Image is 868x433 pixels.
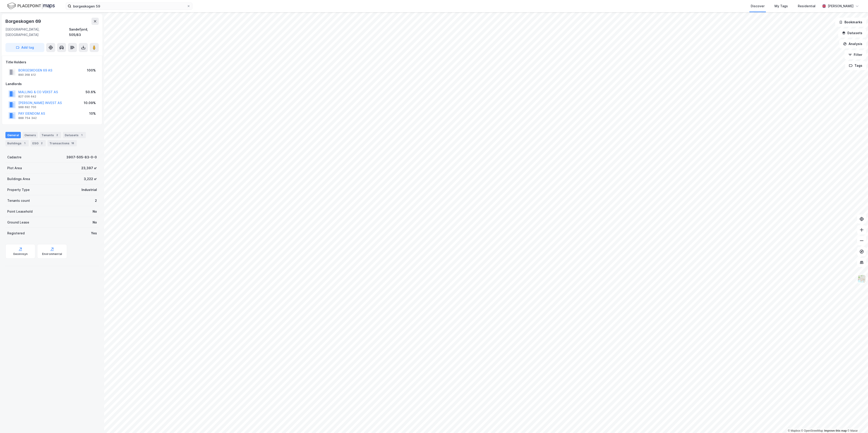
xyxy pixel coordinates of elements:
div: 100% [87,68,96,73]
div: 3907-505-83-0-0 [66,155,97,160]
img: logo.f888ab2527a4732fd821a326f86c7f29.svg [7,2,55,10]
button: Datasets [838,29,866,38]
div: Residential [798,3,815,9]
img: Z [857,274,866,283]
div: 18 [70,141,75,145]
div: Tenants [40,132,61,138]
div: Buildings Area [7,176,30,182]
button: Analysis [839,39,866,48]
div: Point Leasehold [7,209,33,214]
div: Tenants count [7,198,30,203]
div: 1 [79,133,84,137]
div: Ground Lease [7,220,29,225]
input: Search by address, cadastre, landlords, tenants or people [71,3,187,10]
div: No [93,220,97,225]
div: 10.09% [84,100,96,106]
div: 3,222 ㎡ [84,176,97,182]
div: No [93,209,97,214]
a: OpenStreetMap [801,429,823,432]
div: Environmental [42,252,62,256]
div: Yes [91,231,97,236]
div: Registered [7,231,25,236]
div: Cadastre [7,155,22,160]
div: Buildings [5,140,29,146]
div: Property Type [7,187,30,193]
div: Owners [23,132,38,138]
button: Filter [844,50,866,59]
div: 827 056 642 [18,95,36,98]
div: ESG [31,140,46,146]
button: Add tag [5,43,44,52]
div: Datasets [63,132,86,138]
div: 988 692 700 [18,105,36,109]
div: My Tags [774,3,788,9]
div: General [5,132,21,138]
div: Plot Area [7,165,22,171]
div: 2 [95,198,97,203]
button: Bookmarks [835,18,866,27]
div: 890 268 412 [18,73,36,77]
a: Improve this map [824,429,847,432]
div: 23,397 ㎡ [81,165,97,171]
div: Discover [751,3,765,9]
div: 50.6% [86,89,96,95]
button: Tags [845,61,866,70]
div: Title Holders [6,59,98,65]
div: 10% [89,111,96,116]
div: [PERSON_NAME] [828,3,854,9]
div: Transactions [48,140,77,146]
div: Sandefjord, 505/83 [69,27,99,38]
iframe: Chat Widget [845,411,868,433]
div: [GEOGRAPHIC_DATA], [GEOGRAPHIC_DATA] [5,27,69,38]
div: 2 [39,141,44,145]
div: Landlords [6,81,98,87]
div: 1 [22,141,27,145]
div: Borgeskogen 69 [5,18,42,25]
a: Mapbox [788,429,800,432]
div: Industrial [82,187,97,193]
div: Geoinnsyn [13,252,28,256]
div: 888 754 342 [18,116,37,120]
div: 2 [55,133,59,137]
